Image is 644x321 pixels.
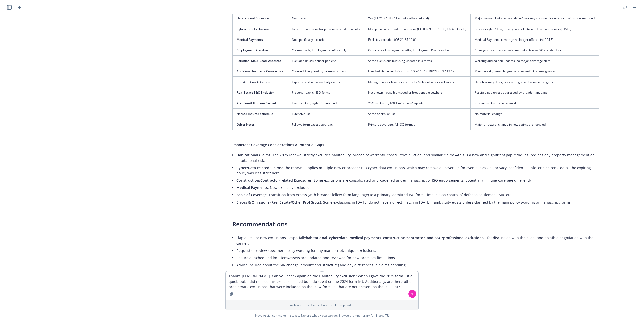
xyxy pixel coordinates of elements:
td: Handled via newer ISO forms (CG 20 10 12 19/CG 20 37 12 19) [364,66,471,77]
a: TR [385,313,389,318]
span: Construction/Contractor-related Exposures [236,178,312,183]
td: Primary coverage, full ISO format [364,119,471,130]
a: BI [375,313,378,318]
h2: Recommendations [232,220,599,228]
td: Stricter minimums in renewal [471,98,599,108]
span: Employment Practices [237,48,269,52]
td: Flat premium, high min retained [288,98,364,108]
span: Medical Payments [237,37,263,42]
td: Covered if required by written contract [288,66,364,77]
li: Flag all major new exclusions—especially —for discussion with the client and possible negotiation... [236,234,599,247]
span: Real Estate E&O Exclusion [237,90,275,95]
td: Same exclusions but using updated ISO forms [364,56,471,66]
td: Same or similar list [364,108,471,119]
li: : Some exclusions are consolidated or broadened under manuscript or ISO endorsements, potentially... [236,177,599,184]
span: Cyber/Data-related Claims [236,165,282,170]
span: Medical Payments [236,185,268,190]
li: Ensure all scheduled locations/assets are updated and reviewed for new premises limitations. [236,254,599,261]
td: Explicitly excluded (CG 21 35 10 01) [364,34,471,45]
td: Major new exclusion – habitability/warranty/constructive eviction claims now excluded [471,13,599,24]
li: Consider requesting add-backs or sublimits for critical gaps, depending on the client’s risk prof... [236,269,599,276]
td: Handling may differ, review language to ensure no gaps [471,77,599,87]
li: : The 2025 renewal strictly excludes habitability, breach of warranty, constructive eviction, and... [236,151,599,164]
td: General exclusions for personal/confidential info [288,24,364,34]
td: Major structural change in how claims are handled [471,119,599,130]
td: Wording and edition updates, no major coverage shift [471,56,599,66]
span: Pollution, Mold, Lead, Asbestos [237,59,281,63]
td: Follows-form excess approach [288,119,364,130]
td: 25% minimum, 100% minimum/deposit [364,98,471,108]
td: No material change [471,108,599,119]
span: Premium/Minimum Earned [237,101,276,105]
td: May have tightened language on when/if AI status granted [471,66,599,77]
td: Not specifically excluded [288,34,364,45]
span: Habitational Exclusion [237,16,269,20]
td: Explicit construction activity exclusion [288,77,364,87]
span: Construction Activities [237,80,270,84]
td: Excluded (ISO/Manuscript blend) [288,56,364,66]
td: Not present [288,13,364,24]
td: Not shown – possibly moved or broadened elsewhere [364,87,471,98]
span: Habitational Claims [236,153,270,157]
span: Important Coverage Considerations & Potential Gaps [232,142,324,147]
span: Basis of Coverage [236,192,267,197]
textarea: Thanks [PERSON_NAME]. Can you check again on the Habitability exclusion? When I gave the 2025 for... [226,271,418,300]
li: : Transition from excess (with broader follow-form language) to a primary, admitted ISO form—impa... [236,191,599,198]
li: Advise insured about the SIR change (amount and structure) and any differences in claims handling. [236,261,599,269]
td: Occurrence Employee Benefits, Employment Practices Excl. [364,45,471,55]
li: Request or review specimen policy wording for any manuscript/unique exclusions. [236,247,599,254]
td: Claims-made, Employee Benefits apply [288,45,364,55]
p: Web search is disabled when a file is uploaded [229,303,415,307]
td: Medical Payments coverage no longer offered in [DATE] [471,34,599,45]
span: Nova Assist can make mistakes. Explore what Nova can do: Browse prompt library for and [255,310,389,321]
span: Cyber/Data Exclusions [237,27,269,31]
span: Additional Insured / Contractors [237,69,284,73]
td: Extensive list [288,108,364,119]
td: Multiple new & broader exclusions (CG 00 69, CG 21 06, CG 40 35, etc) [364,24,471,34]
td: Yes (ET 21 77 08 24 Exclusion–Habitational) [364,13,471,24]
span: Other Notes [237,122,255,127]
li: : Some exclusions in [DATE] do not have a direct match in [DATE]—ambiguity exists unless clarifie... [236,198,599,206]
span: Named Insured Schedule [237,112,273,116]
li: : Now explicitly excluded. [236,184,599,191]
li: : The renewal applies multiple new or broader ISO cyber/data exclusions, which may remove all cov... [236,164,599,177]
td: Broader cyber/data, privacy, and electronic data exclusions in [DATE] [471,24,599,34]
span: habitational, cyber/data, medical payments, construction/contractor, and E&O/professional exclusions [306,235,484,240]
td: Present – explicit ISO forms [288,87,364,98]
td: Managed under broader contractor/subcontractor exclusions [364,77,471,87]
span: Errors & Omissions (Real Estate/Other Prof Srvcs) [236,200,321,205]
td: Change to occurrence basis, exclusion is now ISO standard form [471,45,599,55]
td: Possible gap unless addressed by broader language [471,87,599,98]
